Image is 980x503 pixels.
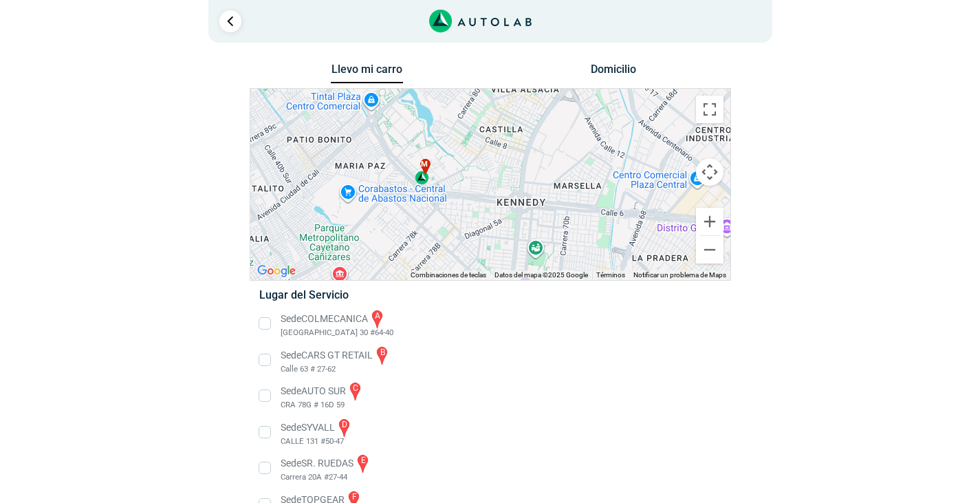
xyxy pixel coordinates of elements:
button: Domicilio [577,63,649,83]
button: Controles de visualización del mapa [696,158,723,186]
h5: Lugar del Servicio [259,288,721,301]
button: Reducir [696,236,723,264]
a: Abre esta zona en Google Maps (se abre en una nueva ventana) [254,262,299,280]
a: Notificar un problema de Maps [633,271,726,279]
button: Ampliar [696,208,723,235]
a: Ir al paso anterior [219,10,241,32]
img: Google [254,262,299,280]
button: Cambiar a la vista en pantalla completa [696,96,723,123]
a: Link al sitio de autolab [429,14,532,27]
span: m [421,159,428,171]
button: Llevo mi carro [331,63,403,84]
a: Términos [596,271,625,279]
span: Datos del mapa ©2025 Google [494,271,588,279]
button: Combinaciones de teclas [411,270,486,280]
